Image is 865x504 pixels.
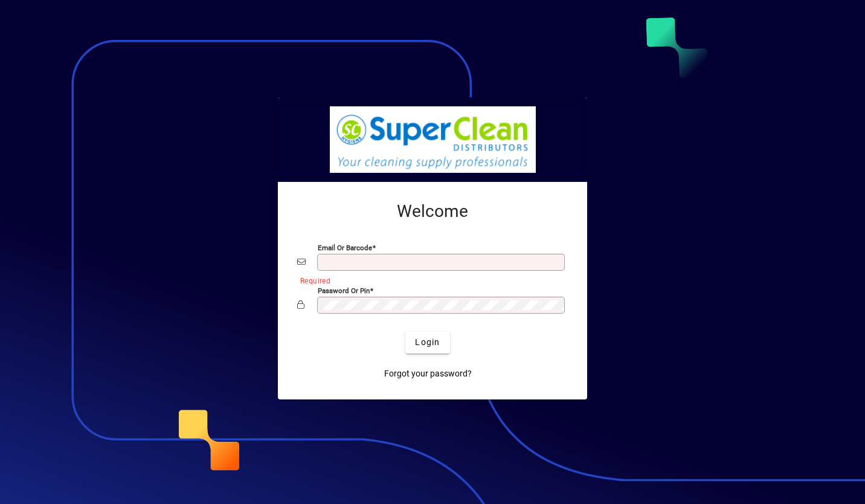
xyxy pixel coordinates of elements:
h2: Welcome [297,201,568,222]
button: Login [405,332,449,354]
a: Forgot your password? [379,363,477,385]
mat-label: Email or Barcode [318,243,372,251]
span: Login [415,336,440,349]
mat-label: Password or Pin [318,286,370,294]
mat-error: Required [300,274,558,286]
span: Forgot your password? [384,367,472,380]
